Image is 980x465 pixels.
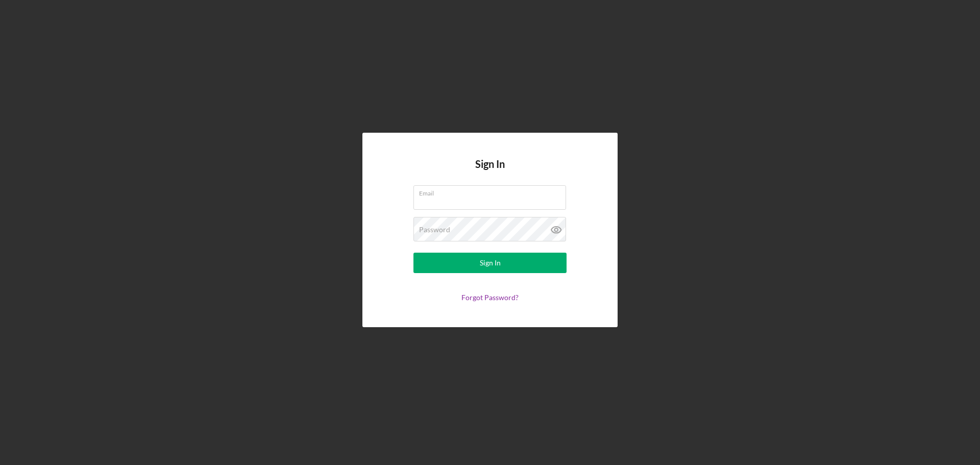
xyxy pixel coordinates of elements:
[419,186,566,197] label: Email
[461,293,519,302] a: Forgot Password?
[480,253,501,273] div: Sign In
[413,253,567,273] button: Sign In
[419,226,450,234] label: Password
[475,158,505,185] h4: Sign In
